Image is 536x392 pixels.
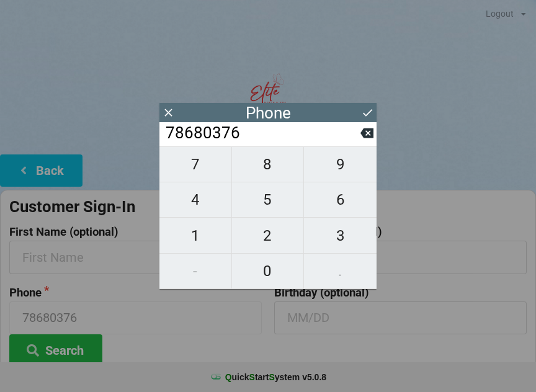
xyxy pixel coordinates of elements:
[304,151,377,177] span: 9
[159,187,231,213] span: 4
[159,146,232,182] button: 7
[232,146,305,182] button: 8
[232,254,305,289] button: 0
[159,151,231,177] span: 7
[304,187,377,213] span: 6
[232,182,305,218] button: 5
[232,258,304,284] span: 0
[159,182,232,218] button: 4
[304,223,377,249] span: 3
[246,107,291,119] div: Phone
[232,151,304,177] span: 8
[232,187,304,213] span: 5
[232,223,304,249] span: 2
[304,182,377,218] button: 6
[232,218,305,253] button: 2
[159,223,231,249] span: 1
[304,146,377,182] button: 9
[159,218,232,253] button: 1
[304,218,377,253] button: 3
